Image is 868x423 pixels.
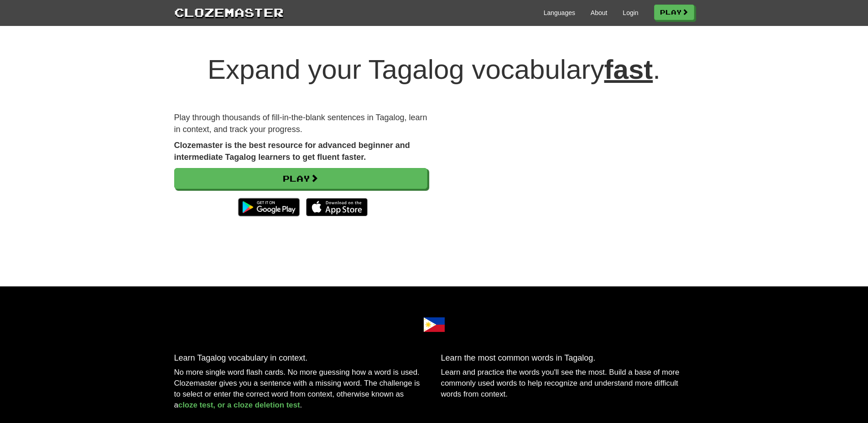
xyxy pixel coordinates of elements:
[174,168,427,189] a: Play
[174,4,284,20] a: Clozemaster
[174,354,427,363] h3: Learn Tagalog vocabulary in context.
[441,367,694,400] p: Learn and practice the words you'll see the most. Build a base of more commonly used words to hel...
[234,194,304,221] img: Get it on Google Play
[604,54,653,85] u: fast
[544,8,575,17] a: Languages
[591,8,608,17] a: About
[174,112,427,135] p: Play through thousands of fill-in-the-blank sentences in Tagalog, learn in context, and track you...
[441,354,694,363] h3: Learn the most common words in Tagalog.
[178,401,300,409] a: cloze test, or a cloze deletion test
[654,5,694,20] a: Play
[306,198,368,216] img: Download_on_the_App_Store_Badge_US-UK_135x40-25178aeef6eb6b83b96f5f2d004eda3bffbb37122de64afbaef7...
[174,367,427,411] p: No more single word flash cards. No more guessing how a word is used. Clozemaster gives you a sen...
[174,55,694,85] h1: Expand your Tagalog vocabulary .
[623,8,638,17] a: Login
[174,141,410,162] strong: Clozemaster is the best resource for advanced beginner and intermediate Tagalog learners to get f...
